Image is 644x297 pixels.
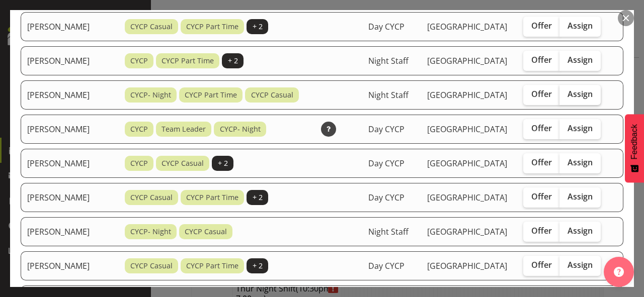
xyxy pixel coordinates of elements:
[368,21,405,32] span: Day CYCP
[130,260,173,271] span: CYCP Casual
[531,89,552,99] span: Offer
[21,217,119,246] td: [PERSON_NAME]
[625,114,644,182] button: Feedback - Show survey
[368,124,405,135] span: Day CYCP
[568,21,593,31] span: Assign
[368,260,405,271] span: Day CYCP
[427,158,507,169] span: [GEOGRAPHIC_DATA]
[130,21,173,32] span: CYCP Casual
[162,124,206,135] span: Team Leader
[253,192,263,203] span: + 2
[568,226,593,236] span: Assign
[531,21,552,31] span: Offer
[130,192,173,203] span: CYCP Casual
[427,124,507,135] span: [GEOGRAPHIC_DATA]
[427,192,507,203] span: [GEOGRAPHIC_DATA]
[185,226,227,237] span: CYCP Casual
[218,158,228,169] span: + 2
[531,157,552,167] span: Offer
[21,115,119,144] td: [PERSON_NAME]
[130,124,148,135] span: CYCP
[253,260,263,271] span: + 2
[185,89,237,101] span: CYCP Part Time
[220,124,261,135] span: CYCP- Night
[531,191,552,202] span: Offer
[21,80,119,110] td: [PERSON_NAME]
[21,183,119,212] td: [PERSON_NAME]
[368,192,405,203] span: Day CYCP
[531,55,552,65] span: Offer
[130,89,171,101] span: CYCP- Night
[186,21,238,32] span: CYCP Part Time
[251,89,293,101] span: CYCP Casual
[130,226,171,237] span: CYCP- Night
[130,158,148,169] span: CYCP
[614,267,624,277] img: help-xxl-2.png
[568,157,593,167] span: Assign
[427,55,507,66] span: [GEOGRAPHIC_DATA]
[568,260,593,270] span: Assign
[162,55,214,66] span: CYCP Part Time
[630,124,639,159] span: Feedback
[21,12,119,41] td: [PERSON_NAME]
[531,260,552,270] span: Offer
[427,21,507,32] span: [GEOGRAPHIC_DATA]
[130,55,148,66] span: CYCP
[531,123,552,133] span: Offer
[568,89,593,99] span: Assign
[427,260,507,271] span: [GEOGRAPHIC_DATA]
[568,123,593,133] span: Assign
[427,89,507,101] span: [GEOGRAPHIC_DATA]
[21,46,119,75] td: [PERSON_NAME]
[21,251,119,280] td: [PERSON_NAME]
[531,226,552,236] span: Offer
[568,55,593,65] span: Assign
[368,89,409,101] span: Night Staff
[253,21,263,32] span: + 2
[228,55,238,66] span: + 2
[427,226,507,237] span: [GEOGRAPHIC_DATA]
[186,192,238,203] span: CYCP Part Time
[368,55,409,66] span: Night Staff
[162,158,204,169] span: CYCP Casual
[186,260,238,271] span: CYCP Part Time
[568,191,593,202] span: Assign
[368,158,405,169] span: Day CYCP
[368,226,409,237] span: Night Staff
[21,149,119,178] td: [PERSON_NAME]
